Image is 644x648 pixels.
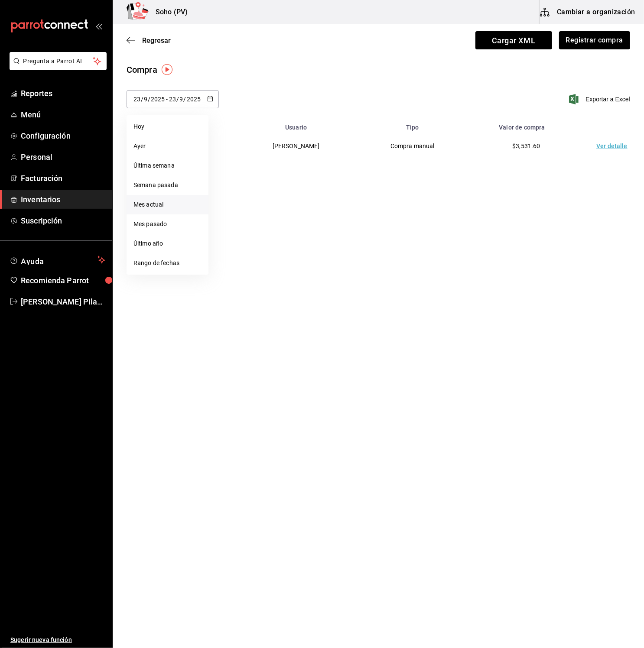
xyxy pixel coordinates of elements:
span: / [176,96,179,103]
button: Registrar compra [559,31,630,49]
td: Ver detalle [583,131,644,161]
li: Hoy [127,117,208,136]
button: Pregunta a Parrot AI [10,52,107,70]
span: Configuración [21,130,105,142]
span: Personal [21,151,105,163]
span: Sugerir nueva función [10,635,105,645]
h3: Soho (PV) [149,7,188,17]
span: Suscripción [21,215,105,227]
button: Exportar a Excel [571,94,630,104]
li: Rango de fechas [127,253,208,273]
input: Year [186,96,201,103]
input: Day [133,96,141,103]
span: Menú [21,109,105,120]
img: Tooltip marker [162,64,172,75]
span: / [141,96,143,103]
th: Tipo [355,119,469,131]
th: Usuario [237,119,356,131]
span: [PERSON_NAME] Pilas [PERSON_NAME] [21,296,105,308]
span: Facturación [21,172,105,184]
li: Semana pasada [127,175,208,195]
input: Year [150,96,165,103]
span: - [166,96,168,103]
span: Recomienda Parrot [21,275,105,286]
span: $3,531.60 [512,143,540,149]
a: Pregunta a Parrot AI [6,63,107,72]
li: Mes pasado [127,214,208,234]
td: [PERSON_NAME] [237,131,356,161]
li: Mes actual [127,195,208,214]
li: Ayer [127,136,208,156]
td: Compra manual [355,131,469,161]
span: / [148,96,150,103]
li: Último año [127,234,208,253]
span: Pregunta a Parrot AI [23,57,93,66]
input: Month [179,96,184,103]
th: Valor de compra [469,119,583,131]
th: Fecha y hora [113,119,237,131]
span: Regresar [142,36,171,45]
span: Inventarios [21,194,105,205]
button: open_drawer_menu [95,23,102,29]
span: Ayuda [21,255,94,265]
span: Reportes [21,87,105,99]
span: Cargar XML [475,31,552,49]
span: / [184,96,186,103]
input: Day [169,96,176,103]
li: Última semana [127,156,208,175]
div: Compra [127,63,157,76]
button: Regresar [127,36,171,45]
input: Month [143,96,148,103]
